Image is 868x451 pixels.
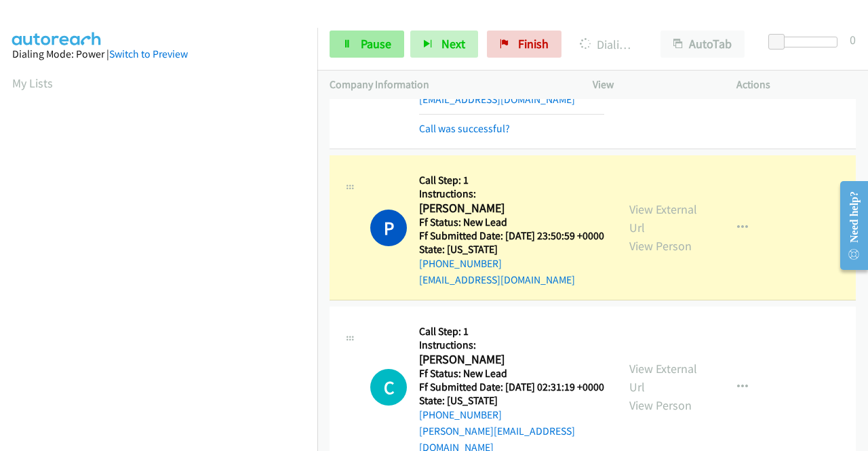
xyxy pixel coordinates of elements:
[109,47,188,60] a: Switch to Preview
[487,31,561,58] a: Finish
[419,367,605,380] h5: Ff Status: New Lead
[419,394,605,408] h5: State: [US_STATE]
[419,243,604,256] h5: State: [US_STATE]
[419,122,510,135] a: Call was successful?
[419,201,600,216] h2: [PERSON_NAME]
[419,257,502,270] a: [PHONE_NUMBER]
[12,75,53,91] a: My Lists
[580,35,636,54] p: Dialing [PERSON_NAME]
[370,369,407,406] h1: C
[829,172,868,279] iframe: Resource Center
[361,36,391,52] span: Pause
[419,174,604,187] h5: Call Step: 1
[518,36,549,52] span: Finish
[419,216,604,229] h5: Ff Status: New Lead
[370,369,407,406] div: The call is yet to be attempted
[419,338,605,352] h5: Instructions:
[850,31,856,49] div: 0
[419,273,575,286] a: [EMAIL_ADDRESS][DOMAIN_NAME]
[12,46,305,62] div: Dialing Mode: Power |
[419,325,605,338] h5: Call Step: 1
[330,77,568,93] p: Company Information
[419,187,604,201] h5: Instructions:
[330,31,404,58] a: Pause
[629,201,697,235] a: View External Url
[441,36,465,52] span: Next
[736,77,856,93] p: Actions
[410,31,478,58] button: Next
[629,238,692,254] a: View Person
[593,77,712,93] p: View
[660,31,745,58] button: AutoTab
[419,352,605,368] h2: [PERSON_NAME]
[419,380,605,394] h5: Ff Submitted Date: [DATE] 02:31:19 +0000
[419,93,575,106] a: [EMAIL_ADDRESS][DOMAIN_NAME]
[419,408,502,421] a: [PHONE_NUMBER]
[629,397,692,413] a: View Person
[370,210,407,246] h1: P
[629,361,697,395] a: View External Url
[419,229,604,243] h5: Ff Submitted Date: [DATE] 23:50:59 +0000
